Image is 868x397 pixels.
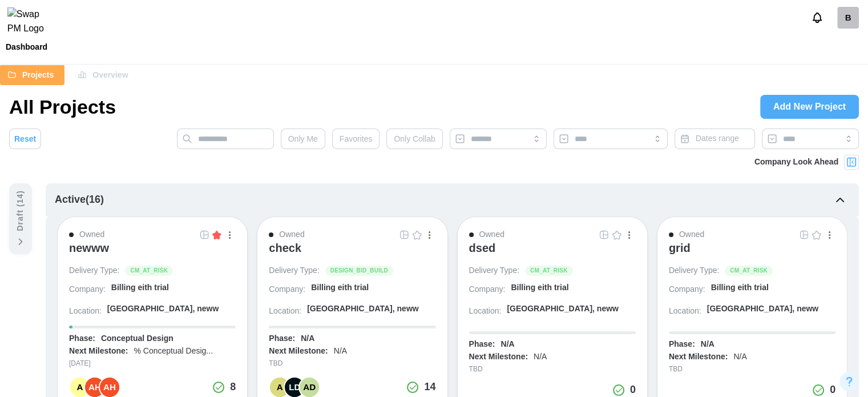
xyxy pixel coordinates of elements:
div: newww [69,241,109,255]
button: Grid Icon [198,228,211,241]
span: Dates range [696,134,739,143]
div: A [70,378,90,397]
div: N/A [334,346,347,357]
div: A [270,378,289,397]
img: Empty Star [612,230,621,239]
div: [GEOGRAPHIC_DATA], neww [507,303,619,315]
div: Phase: [669,339,695,350]
div: Dashboard [6,43,47,51]
div: AH [85,378,104,397]
div: Location: [69,306,102,317]
span: Only Me [288,129,318,149]
div: Phase: [469,339,495,350]
img: Swap PM Logo [7,7,54,36]
img: Grid Icon [200,230,209,239]
div: N/A [500,339,514,350]
div: Company Look Ahead [754,156,838,169]
div: check [269,241,301,255]
span: CM_AT_RISK [730,266,768,275]
button: Only Collab [386,129,442,149]
a: newww [69,241,236,265]
div: [DATE] [69,358,236,369]
div: [GEOGRAPHIC_DATA], neww [307,303,419,315]
div: 8 [230,379,236,395]
div: Company: [469,284,506,295]
div: Next Milestone: [469,351,528,363]
div: Phase: [269,333,295,344]
img: Grid Icon [400,230,409,239]
button: Grid Icon [798,228,810,241]
div: Owned [79,228,104,241]
div: Delivery Type: [669,265,719,276]
div: N/A [301,333,314,344]
span: CM_AT_RISK [130,266,168,275]
div: Phase: [69,333,95,344]
button: Filled Star [211,228,223,241]
div: LD [285,378,304,397]
div: N/A [733,351,746,363]
div: AH [100,378,119,397]
img: Empty Star [812,230,821,239]
button: Reset [9,129,41,149]
div: Billing eith trial [511,282,568,294]
div: Delivery Type: [69,265,119,276]
a: Billing eith trial [311,282,435,298]
img: Grid Icon [600,230,609,239]
div: Location: [669,306,701,317]
a: dsed [469,241,636,265]
div: Active ( 16 ) [55,192,104,208]
div: [GEOGRAPHIC_DATA], neww [707,303,819,315]
div: N/A [534,351,547,363]
h1: All Projects [9,94,116,119]
button: Only Me [281,129,325,149]
div: grid [669,241,691,255]
button: Empty Star [411,228,423,241]
img: Project Look Ahead Button [846,157,857,168]
div: [GEOGRAPHIC_DATA], neww [107,303,219,315]
div: Location: [469,306,502,317]
img: Filled Star [212,230,221,239]
a: Billing eith trial [111,282,236,298]
a: billingcheck2 [837,7,859,29]
div: N/A [701,339,714,350]
div: AD [300,378,319,397]
div: Company: [669,284,705,295]
div: TBD [269,358,435,369]
button: Favorites [332,129,380,149]
span: Only Collab [394,129,435,149]
a: Billing eith trial [711,282,835,298]
button: Empty Star [810,228,823,241]
img: Grid Icon [800,230,809,239]
div: TBD [669,364,835,375]
div: Next Milestone: [69,346,128,357]
img: Empty Star [413,230,422,239]
div: Billing eith trial [711,282,769,294]
button: Empty Star [611,228,623,241]
button: Grid Icon [398,228,411,241]
div: Next Milestone: [269,346,328,357]
span: Favorites [340,129,373,149]
a: grid [669,241,835,265]
div: B [837,7,859,29]
a: Add New Project [760,95,859,119]
div: Next Milestone: [669,351,728,363]
a: Billing eith trial [511,282,635,298]
span: Projects [22,65,54,85]
div: Conceptual Design [101,333,173,344]
div: Billing eith trial [111,282,169,294]
div: Location: [269,306,301,317]
button: Dates range [675,129,755,149]
div: Owned [479,228,504,241]
div: Billing eith trial [311,282,369,294]
button: Grid Icon [598,228,611,241]
a: check [269,241,435,265]
span: Reset [14,129,36,149]
button: Overview [70,65,139,85]
span: Add New Project [773,95,846,118]
div: TBD [469,364,636,375]
div: dsed [469,241,496,255]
